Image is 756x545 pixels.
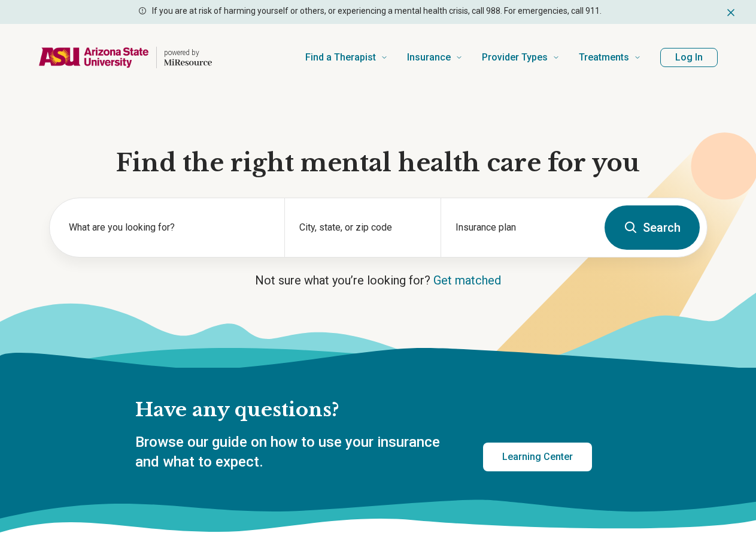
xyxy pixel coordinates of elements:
[305,34,388,81] a: Find a Therapist
[482,34,560,81] a: Provider Types
[725,5,737,19] button: Dismiss
[49,272,708,289] p: Not sure what you’re looking for?
[482,49,548,66] span: Provider Types
[49,147,708,178] h1: Find the right mental health care for you
[38,38,212,77] a: Home page
[164,48,212,57] p: powered by
[69,220,270,235] label: What are you looking for?
[152,5,602,17] p: If you are at risk of harming yourself or others, or experiencing a mental health crisis, call 98...
[483,443,592,471] a: Learning Center
[579,49,629,66] span: Treatments
[135,398,592,423] h2: Have any questions?
[305,49,376,66] span: Find a Therapist
[135,432,454,473] p: Browse our guide on how to use your insurance and what to expect.
[407,49,451,66] span: Insurance
[605,205,700,250] button: Search
[660,48,718,67] button: Log In
[579,34,641,81] a: Treatments
[433,273,501,287] a: Get matched
[407,34,463,81] a: Insurance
